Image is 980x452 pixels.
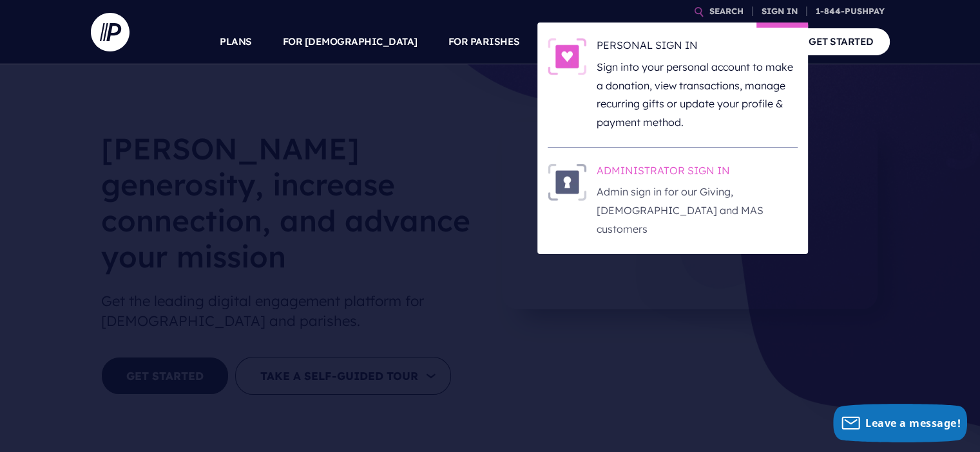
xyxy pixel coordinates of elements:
h6: PERSONAL SIGN IN [597,38,798,57]
p: Sign into your personal account to make a donation, view transactions, manage recurring gifts or ... [597,58,798,132]
a: ADMINISTRATOR SIGN IN - Illustration ADMINISTRATOR SIGN IN Admin sign in for our Giving, [DEMOGRA... [548,163,798,239]
a: GET STARTED [793,28,890,55]
a: EXPLORE [639,19,684,64]
button: Leave a message! [833,404,967,442]
a: FOR [DEMOGRAPHIC_DATA] [283,19,418,64]
p: Admin sign in for our Giving, [DEMOGRAPHIC_DATA] and MAS customers [597,183,798,238]
a: PERSONAL SIGN IN - Illustration PERSONAL SIGN IN Sign into your personal account to make a donati... [548,38,798,132]
a: SOLUTIONS [551,19,608,64]
img: ADMINISTRATOR SIGN IN - Illustration [548,163,586,201]
a: FOR PARISHES [448,19,520,64]
a: PLANS [220,19,252,64]
h6: ADMINISTRATOR SIGN IN [597,163,798,183]
a: COMPANY [715,19,762,64]
span: Leave a message! [865,416,961,430]
img: PERSONAL SIGN IN - Illustration [548,38,586,75]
